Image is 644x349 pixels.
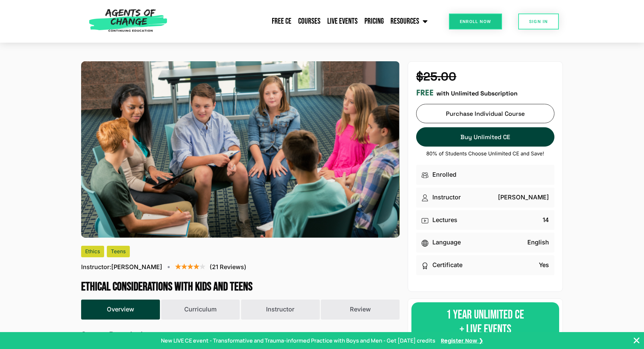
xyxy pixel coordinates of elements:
[460,19,491,24] span: Enroll Now
[446,110,525,117] span: Purchase Individual Course
[81,263,111,272] span: Instructor:
[411,302,559,343] div: 1 YEAR UNLIMITED CE + LIVE EVENTS
[432,216,457,225] p: Lectures
[361,13,387,30] a: Pricing
[432,238,461,247] p: Language
[416,88,554,98] div: with Unlimited Subscription
[432,170,456,179] p: Enrolled
[81,330,400,339] h6: Course Description
[518,14,559,29] a: SIGN IN
[321,300,400,320] button: Review
[498,193,549,202] p: [PERSON_NAME]
[81,246,104,257] div: Ethics
[81,61,400,237] img: Ethical Considerations with Kids and Teens (3 Ethics CE Credit)
[81,300,160,320] button: Overview
[416,70,554,84] h4: $25.00
[432,193,461,202] p: Instructor
[161,300,240,320] button: Curriculum
[432,261,462,270] p: Certificate
[543,216,549,225] p: 14
[416,127,554,147] a: Buy Unlimited CE
[81,280,400,294] h1: Ethical Considerations with Kids and Teens (3 Ethics CE Credit)
[387,13,431,30] a: Resources
[416,151,554,157] p: 80% of Students Choose Unlimited CE and Save!
[416,104,554,123] a: Purchase Individual Course
[241,300,320,320] button: Instructor
[324,13,361,30] a: Live Events
[527,238,549,247] p: English
[161,336,435,345] p: New LIVE CE event - Transformative and Trauma-informed Practice with Boys and Men - Get [DATE] cr...
[529,19,548,24] span: SIGN IN
[539,261,549,270] p: Yes
[81,263,162,272] p: [PERSON_NAME]
[107,246,130,257] div: Teens
[295,13,324,30] a: Courses
[633,336,641,345] button: Close Banner
[449,14,502,29] a: Enroll Now
[416,88,434,98] h3: FREE
[441,336,483,345] a: Register Now ❯
[268,13,295,30] a: Free CE
[460,133,510,140] span: Buy Unlimited CE
[171,13,431,30] nav: Menu
[210,263,246,272] p: (21 Reviews)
